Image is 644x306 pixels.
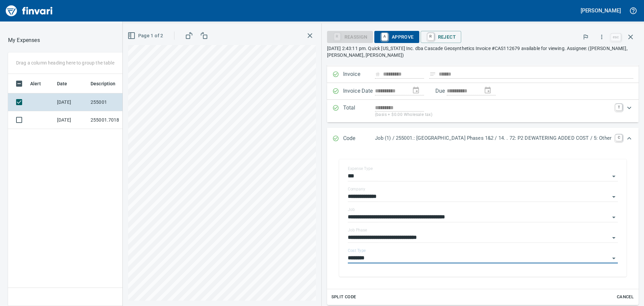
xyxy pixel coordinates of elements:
button: Cancel [614,292,636,302]
button: Open [609,192,619,202]
label: Cost Type [348,249,366,253]
span: Page 1 of 2 [129,32,163,40]
p: Job (1) / 255001.: [GEOGRAPHIC_DATA] Phases 1&2 / 14. . 72: P2 DEWATERING ADDED COST / 5: Other [375,134,611,142]
span: Split Code [331,293,356,301]
button: Open [609,233,619,243]
span: Reject [426,31,456,43]
td: [DATE] [54,111,88,129]
span: Alert [30,80,50,88]
p: Code [343,134,375,143]
span: Cancel [616,293,634,301]
nav: breadcrumb [8,36,40,44]
span: Description [91,80,124,88]
a: T [615,104,622,111]
p: (basis + $0.00 Wholesale tax) [375,112,611,118]
span: Approve [380,31,414,43]
span: Close invoice [609,29,639,45]
div: Expand [327,150,639,305]
div: Reassign [327,34,373,39]
div: Expand [327,128,639,150]
td: 255001 [88,93,148,111]
p: Drag a column heading here to group the table [16,59,114,66]
button: Split Code [330,292,358,302]
a: A [381,33,388,40]
a: R [428,33,434,40]
button: Page 1 of 2 [126,30,166,42]
button: Open [609,254,619,263]
label: Job Phase [348,228,367,232]
span: Description [91,80,116,88]
button: Flag [578,30,593,44]
td: 255001.7018 [88,111,148,129]
p: My Expenses [8,36,40,44]
label: Job [348,208,355,212]
button: More [594,30,609,44]
img: Finvari [4,3,54,19]
button: Open [609,213,619,222]
a: C [615,134,622,141]
div: Expand [327,100,639,122]
p: [DATE] 2:43:11 pm. Quick [US_STATE] Inc. dba Cascade Geosynthetics Invoice #CAS112679 available f... [327,45,639,58]
button: RReject [421,31,461,43]
h5: [PERSON_NAME] [581,7,621,14]
span: Date [57,80,67,88]
button: Open [609,172,619,181]
a: esc [611,34,621,41]
p: Total [343,104,375,118]
label: Company [348,187,365,191]
button: [PERSON_NAME] [579,5,623,16]
label: Expense Type [348,167,373,171]
span: Date [57,80,76,88]
td: [DATE] [54,93,88,111]
span: Alert [30,80,41,88]
button: AApprove [374,31,419,43]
